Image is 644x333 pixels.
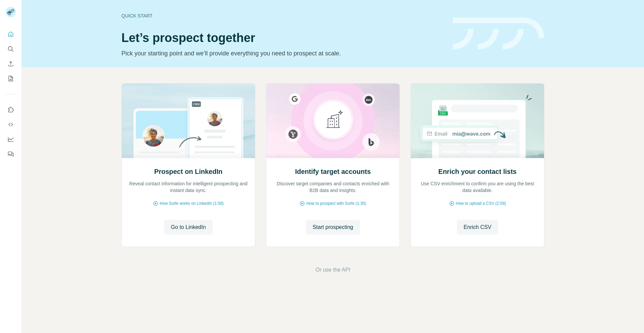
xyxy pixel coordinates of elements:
[121,12,445,19] div: Quick start
[154,167,222,176] h2: Prospect on LinkedIn
[418,180,537,194] p: Use CSV enrichment to confirm you are using the best data available.
[171,223,206,231] span: Go to LinkedIn
[128,180,248,194] p: Reveal contact information for intelligent prospecting and instant data sync.
[121,49,445,58] p: Pick your starting point and we’ll provide everything you need to prospect at scale.
[5,148,16,160] button: Feedback
[5,58,16,70] button: Enrich CSV
[121,31,445,45] h1: Let’s prospect together
[438,167,517,176] h2: Enrich your contact lists
[313,223,353,231] span: Start prospecting
[5,43,16,55] button: Search
[160,200,224,206] span: How Surfe works on LinkedIn (1:58)
[273,180,393,194] p: Discover target companies and contacts enriched with B2B data and insights.
[457,220,498,235] button: Enrich CSV
[121,84,255,158] img: Prospect on LinkedIn
[5,104,16,116] button: Use Surfe on LinkedIn
[5,133,16,145] button: Dashboard
[315,266,350,274] button: Or use the API
[266,84,400,158] img: Identify target accounts
[456,200,506,206] span: How to upload a CSV (2:59)
[306,220,360,235] button: Start prospecting
[5,73,16,85] button: My lists
[306,200,366,206] span: How to prospect with Surfe (1:30)
[453,17,544,50] img: banner
[5,28,16,40] button: Quick start
[411,84,544,158] img: Enrich your contact lists
[295,167,371,176] h2: Identify target accounts
[164,220,212,235] button: Go to LinkedIn
[464,223,491,231] span: Enrich CSV
[5,118,16,131] button: Use Surfe API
